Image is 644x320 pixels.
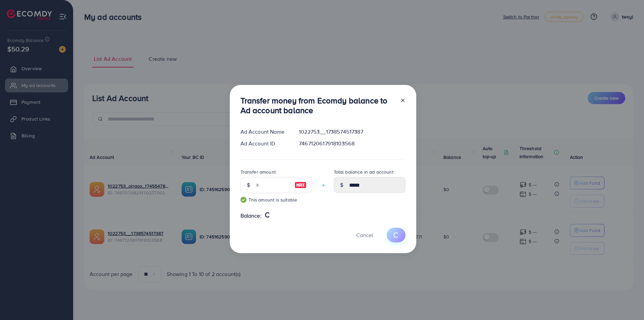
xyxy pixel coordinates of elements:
[615,290,639,315] iframe: Chat
[293,140,411,147] div: 7467120617918103568
[294,181,307,189] img: image
[235,128,294,136] div: Ad Account Name
[348,228,381,242] button: Cancel
[240,169,276,175] label: Transfer amount
[356,231,373,239] span: Cancel
[240,96,395,115] h3: Transfer money from Ecomdy balance to Ad account balance
[240,196,312,203] small: This amount is suitable
[293,128,411,136] div: 1022753__1738574517387
[334,169,393,175] label: Total balance in ad account
[240,212,262,220] span: Balance:
[235,140,294,147] div: Ad Account ID
[240,197,247,203] img: guide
